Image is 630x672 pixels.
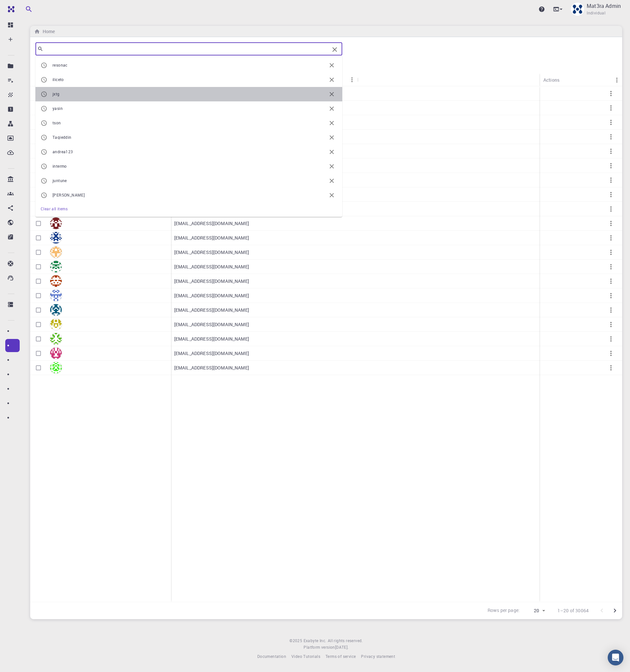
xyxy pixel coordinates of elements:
img: avatar [50,246,62,258]
button: Go to next page [608,604,621,617]
span: Individual [587,10,605,16]
a: Privacy statement [361,653,395,660]
img: avatar [50,304,62,316]
span: Clear all items [41,206,68,211]
p: [EMAIL_ADDRESS][DOMAIN_NAME] [174,307,249,313]
img: Mat3ra Admin [571,3,584,16]
nav: breadcrumb [33,28,56,35]
span: yasin [52,106,63,111]
img: avatar [50,289,62,302]
img: avatar [50,217,62,229]
h6: Home [40,28,55,35]
span: All rights reserved. [328,638,363,644]
p: [EMAIL_ADDRESS][DOMAIN_NAME] [174,249,249,256]
img: avatar [50,318,62,330]
span: tson [52,120,61,125]
a: Documentation [257,653,286,660]
span: andrea123 [52,149,73,154]
span: Documentation [257,654,286,659]
div: Actions [540,73,622,86]
span: iliceto [52,77,64,82]
p: [EMAIL_ADDRESS][DOMAIN_NAME] [174,278,249,284]
button: Columns [35,62,46,73]
span: Terms of service [325,654,356,659]
a: Video Tutorials [291,653,320,660]
div: Actions [543,73,559,86]
div: Email [171,73,357,86]
span: Exabyte Inc. [304,638,326,643]
img: avatar [50,275,62,287]
p: Rows per page: [488,607,520,615]
p: [EMAIL_ADDRESS][DOMAIN_NAME] [174,336,249,342]
p: [EMAIL_ADDRESS][DOMAIN_NAME] [174,220,249,227]
a: Exabyte Inc. [304,638,326,644]
img: avatar [50,261,62,273]
button: Clear [329,44,340,55]
div: 20 [522,606,547,616]
span: Platform version [304,644,335,651]
p: [EMAIL_ADDRESS][DOMAIN_NAME] [174,235,249,241]
span: juntune [52,178,67,183]
span: jxtg [52,91,60,96]
div: Open Intercom Messenger [608,650,623,665]
img: avatar [50,347,62,359]
span: © 2025 [289,638,303,644]
p: [EMAIL_ADDRESS][DOMAIN_NAME] [174,292,249,299]
p: Mat3ra Admin [587,2,621,10]
p: [EMAIL_ADDRESS][DOMAIN_NAME] [174,321,249,328]
button: Menu [347,74,357,85]
a: Terms of service [325,653,356,660]
a: [DATE]. [335,644,349,651]
button: Menu [612,75,622,85]
span: Support [14,5,37,10]
span: Taqieddin [52,135,72,140]
p: [EMAIL_ADDRESS][DOMAIN_NAME] [174,350,249,357]
p: 1–20 of 30064 [557,607,589,614]
img: avatar [50,333,62,345]
img: avatar [50,362,62,374]
p: [EMAIL_ADDRESS][DOMAIN_NAME] [174,365,249,371]
span: resonac [52,62,68,68]
img: logo [5,6,14,12]
p: [EMAIL_ADDRESS][DOMAIN_NAME] [174,263,249,270]
span: Video Tutorials [291,654,320,659]
span: [DATE] . [335,644,349,650]
img: avatar [50,232,62,244]
span: Privacy statement [361,654,395,659]
span: [PERSON_NAME] [52,192,85,198]
span: intermo [52,163,67,169]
